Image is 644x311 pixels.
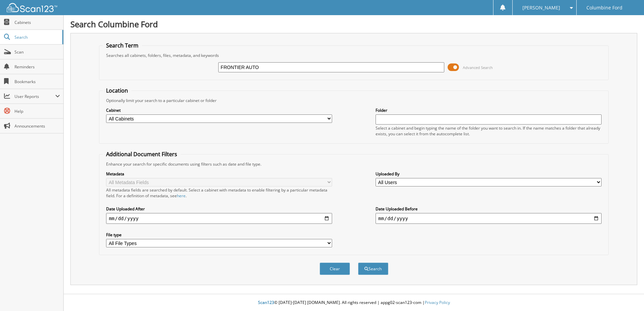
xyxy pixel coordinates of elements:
[14,20,60,25] span: Cabinets
[103,161,605,167] div: Enhance your search for specific documents using filters such as date and file type.
[14,34,59,40] span: Search
[320,263,350,275] button: Clear
[14,94,55,99] span: User Reports
[586,6,622,10] span: Columbine Ford
[358,263,388,275] button: Search
[103,98,605,103] div: Optionally limit your search to a particular cabinet or folder
[103,87,131,94] legend: Location
[177,193,186,199] a: here
[14,108,60,114] span: Help
[610,279,644,311] iframe: Chat Widget
[7,3,57,12] img: scan123-logo-white.svg
[106,213,332,224] input: start
[425,300,450,305] a: Privacy Policy
[106,107,332,113] label: Cabinet
[376,213,602,224] input: end
[376,125,602,137] div: Select a cabinet and begin typing the name of the folder you want to search in. If the name match...
[64,295,644,311] div: © [DATE]-[DATE] [DOMAIN_NAME]. All rights reserved | appg02-scan123-com |
[103,42,142,49] legend: Search Term
[106,187,332,199] div: All metadata fields are searched by default. Select a cabinet with metadata to enable filtering b...
[14,64,60,70] span: Reminders
[106,206,332,212] label: Date Uploaded After
[14,123,60,129] span: Announcements
[376,206,602,212] label: Date Uploaded Before
[522,6,560,10] span: [PERSON_NAME]
[376,107,602,113] label: Folder
[103,53,605,58] div: Searches all cabinets, folders, files, metadata, and keywords
[106,232,332,238] label: File type
[103,150,181,158] legend: Additional Document Filters
[14,49,60,55] span: Scan
[70,19,637,30] h1: Search Columbine Ford
[258,300,274,305] span: Scan123
[463,65,493,70] span: Advanced Search
[106,171,332,177] label: Metadata
[14,79,60,84] span: Bookmarks
[376,171,602,177] label: Uploaded By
